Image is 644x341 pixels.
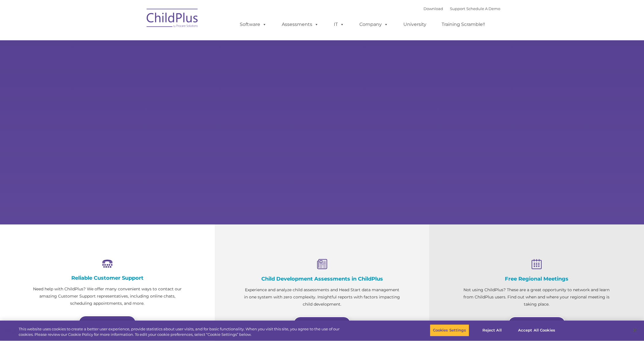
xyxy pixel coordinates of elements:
button: Close [628,324,641,337]
p: Experience and analyze child assessments and Head Start data management in one system with zero c... [244,286,401,308]
font: | [423,6,500,11]
a: Support [450,6,465,11]
a: Learn More [508,317,566,331]
a: Training Scramble!! [436,19,491,30]
a: University [398,19,432,30]
a: Company [354,19,394,30]
p: Need help with ChildPlus? We offer many convenient ways to contact our amazing Customer Support r... [29,285,186,307]
button: Accept All Cookies [515,324,558,336]
a: IT [328,19,350,30]
a: Software [234,19,272,30]
a: Assessments [276,19,324,30]
button: Cookies Settings [430,324,469,336]
a: Learn More [293,317,351,331]
a: Learn more [78,316,136,330]
img: ChildPlus by Procare Solutions [144,5,201,33]
h4: Child Development Assessments in ChildPlus [244,276,401,282]
a: Download [423,6,443,11]
button: Reject All [474,324,510,336]
h4: Free Regional Meetings [458,276,615,282]
div: This website uses cookies to create a better user experience, provide statistics about user visit... [19,326,354,338]
h4: Reliable Customer Support [29,275,186,281]
p: Not using ChildPlus? These are a great opportunity to network and learn from ChildPlus users. Fin... [458,286,615,308]
a: Schedule A Demo [466,6,500,11]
